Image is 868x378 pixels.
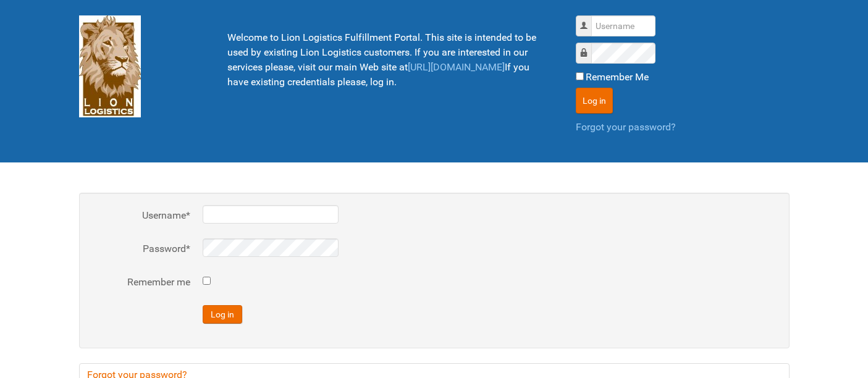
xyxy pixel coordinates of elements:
a: Forgot your password? [576,121,676,133]
label: Password [588,46,589,47]
button: Log in [576,88,613,114]
label: Remember Me [586,70,649,85]
img: Lion Logistics [79,15,141,117]
input: Username [591,15,655,36]
p: Welcome to Lion Logistics Fulfillment Portal. This site is intended to be used by existing Lion L... [227,30,545,90]
label: Remember me [91,275,190,290]
label: Username [91,208,190,223]
a: Lion Logistics [79,60,141,72]
button: Log in [203,305,242,324]
label: Password [91,241,190,256]
a: [URL][DOMAIN_NAME] [408,61,505,73]
label: Username [588,19,589,20]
